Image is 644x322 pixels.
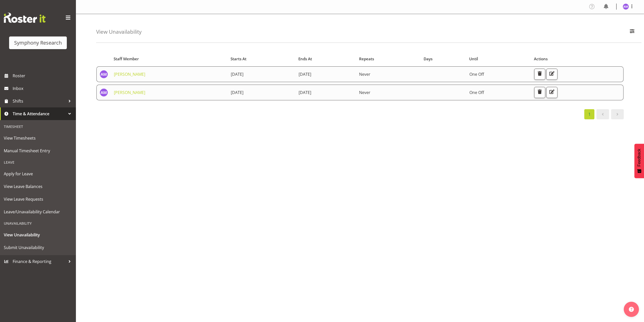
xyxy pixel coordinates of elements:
span: View Timesheets [4,134,72,142]
span: Starts At [231,56,246,62]
div: Leave [1,157,75,167]
span: Roster [13,72,73,80]
span: Repeats [359,56,374,62]
span: Submit Unavailability [4,244,72,251]
span: One Off [469,71,484,77]
span: [DATE] [299,90,311,95]
button: Delete Unavailability [534,87,545,98]
span: Time & Attendance [13,110,66,118]
span: Feedback [637,149,641,166]
a: Submit Unavailability [1,241,75,254]
button: Edit Unavailability [546,69,557,80]
span: Ends At [298,56,312,62]
span: Finance & Reporting [13,258,66,265]
span: One Off [469,90,484,95]
span: Inbox [13,85,73,92]
a: [PERSON_NAME] [114,90,145,95]
div: Symphony Research [14,39,62,47]
span: View Leave Requests [4,195,72,203]
span: Days [424,56,432,62]
img: Rosterit website logo [4,13,46,23]
span: Apply for Leave [4,170,72,178]
a: [PERSON_NAME] [114,71,145,77]
span: Never [359,71,370,77]
span: View Unavailability [4,231,72,239]
h4: View Unavailability [96,29,141,35]
a: Apply for Leave [1,167,75,180]
div: Unavailability [1,218,75,229]
span: Manual Timesheet Entry [4,147,72,155]
a: View Leave Balances [1,180,75,193]
a: View Timesheets [1,132,75,144]
img: amal-makan1835.jpg [623,4,629,10]
span: Until [469,56,478,62]
span: Never [359,90,370,95]
a: Leave/Unavailability Calendar [1,205,75,218]
button: Filter Employees [627,26,637,37]
img: amal-makan1835.jpg [100,88,108,97]
a: Manual Timesheet Entry [1,144,75,157]
img: amal-makan1835.jpg [100,70,108,78]
img: help-xxl-2.png [629,307,634,312]
span: Actions [534,56,548,62]
button: Delete Unavailability [534,69,545,80]
button: Edit Unavailability [546,87,557,98]
span: [DATE] [231,90,243,95]
span: [DATE] [231,71,243,77]
span: [DATE] [299,71,311,77]
span: View Leave Balances [4,183,72,190]
span: Shifts [13,97,66,105]
a: View Leave Requests [1,193,75,205]
span: Leave/Unavailability Calendar [4,208,72,216]
button: Feedback - Show survey [634,144,644,178]
a: View Unavailability [1,229,75,241]
div: Timesheet [1,121,75,132]
span: Staff Member [114,56,139,62]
